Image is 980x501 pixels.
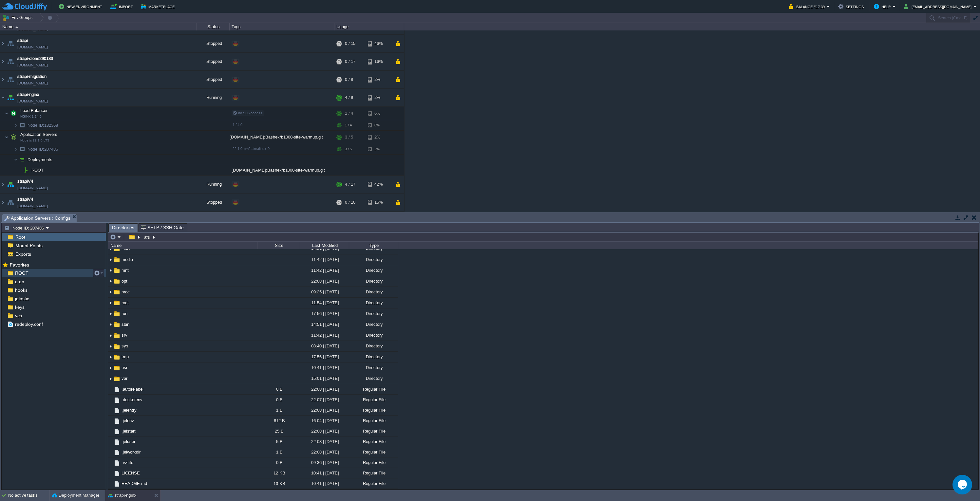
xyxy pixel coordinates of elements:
[121,439,136,444] a: .jeluser
[368,53,389,70] div: 16%
[345,194,355,211] div: 0 / 10
[368,120,389,130] div: 6%
[300,373,349,383] div: 15:01 | [DATE]
[300,447,349,457] div: 22:08 | [DATE]
[300,468,349,478] div: 10:41 | [DATE]
[4,214,70,222] span: Application Servers : Configs
[838,3,866,10] button: Settings
[17,203,48,209] a: [DOMAIN_NAME]
[197,35,230,52] div: Stopped
[121,428,137,434] span: .jelstart
[108,405,113,415] img: AMDAwAAAACH5BAEAAAAALAAAAAABAAEAAAICRAEAOw==
[14,296,30,302] a: jelastic
[257,457,300,468] div: 0 B
[17,196,33,203] a: strapiV4
[121,481,148,486] span: README.md
[197,53,230,70] div: Stopped
[9,131,18,144] img: AMDAwAAAACH5BAEAAAAALAAAAAABAAEAAAICRAEAOw==
[349,436,398,447] div: Regular File
[121,322,130,327] span: sbin
[230,23,334,30] div: Tags
[197,23,229,30] div: Status
[14,321,44,327] a: redeploy.conf
[345,35,355,52] div: 0 / 15
[141,224,184,232] span: SFTP / SSH Gate
[113,407,121,414] img: AMDAwAAAACH5BAEAAAAALAAAAAABAAEAAAICRAEAOw==
[20,108,48,113] a: Load BalancerNGINX 1.24.0
[20,139,49,142] span: Node.js 22.1.0 LTS
[6,71,15,88] img: AMDAwAAAACH5BAEAAAAALAAAAAABAAEAAAICRAEAOw==
[349,405,398,415] div: Regular File
[349,362,398,373] div: Directory
[17,73,47,80] a: strapi-migration
[789,3,827,10] button: Balance ₹17.39
[121,386,144,392] a: .autorelabel
[17,91,39,98] a: strapi-nginx
[18,120,27,130] img: AMDAwAAAACH5BAEAAAAALAAAAAABAAEAAAICRAEAOw==
[4,225,46,231] button: Node ID: 207486
[345,176,355,193] div: 4 / 17
[257,447,300,457] div: 1 B
[9,262,30,268] span: Favorites
[20,132,58,137] a: Application ServersNode.js 22.1.0 LTS
[113,386,121,393] img: AMDAwAAAACH5BAEAAAAALAAAAAABAAEAAAICRAEAOw==
[121,354,130,360] a: tmp
[28,147,44,152] span: Node ID:
[121,268,130,273] span: mnt
[300,416,349,426] div: 16:04 | [DATE]
[108,436,113,447] img: AMDAwAAAACH5BAEAAAAALAAAAAABAAEAAAICRAEAOw==
[300,276,349,286] div: 22:08 | [DATE]
[1,23,197,30] div: Name
[113,375,121,382] img: AMDAwAAAACH5BAEAAAAALAAAAAABAAEAAAICRAEAOw==
[113,470,121,477] img: AMDAwAAAACH5BAEAAAAALAAAAAABAAEAAAICRAEAOw==
[335,23,404,30] div: Usage
[14,243,44,249] a: Mount Points
[121,418,135,423] a: .jelenv
[6,53,15,70] img: AMDAwAAAACH5BAEAAAAALAAAAAABAAEAAAICRAEAOw==
[257,384,300,394] div: 0 B
[121,460,134,465] a: .vzfifo
[20,115,42,119] span: NGINX 1.24.0
[300,362,349,373] div: 10:41 | [DATE]
[233,123,242,127] span: 1.24.0
[121,449,141,455] a: .jelworkdir
[349,457,398,468] div: Regular File
[108,298,113,308] img: AMDAwAAAACH5BAEAAAAALAAAAAABAAEAAAICRAEAOw==
[300,265,349,275] div: 11:42 | [DATE]
[108,395,113,405] img: AMDAwAAAACH5BAEAAAAALAAAAAABAAEAAAICRAEAOw==
[230,131,334,144] div: [DOMAIN_NAME]:Bashek/b1000-site-warmup.git
[113,438,121,446] img: AMDAwAAAACH5BAEAAAAALAAAAAABAAEAAAICRAEAOw==
[113,428,121,435] img: AMDAwAAAACH5BAEAAAAALAAAAAABAAEAAAICRAEAOw==
[22,165,31,175] img: AMDAwAAAACH5BAEAAAAALAAAAAABAAEAAAICRAEAOw==
[6,35,15,52] img: AMDAwAAAACH5BAEAAAAALAAAAAABAAEAAAICRAEAOw==
[6,194,15,211] img: AMDAwAAAACH5BAEAAAAALAAAAAABAAEAAAICRAEAOw==
[17,44,48,50] a: [DOMAIN_NAME]
[121,470,141,476] a: LICENSE
[17,185,48,191] a: [DOMAIN_NAME]
[108,309,113,319] img: AMDAwAAAACH5BAEAAAAALAAAAAABAAEAAAICRAEAOw==
[108,384,113,394] img: AMDAwAAAACH5BAEAAAAALAAAAAABAAEAAAICRAEAOw==
[113,278,121,285] img: AMDAwAAAACH5BAEAAAAALAAAAAABAAEAAAICRAEAOw==
[349,373,398,383] div: Directory
[108,363,113,373] img: AMDAwAAAACH5BAEAAAAALAAAAAABAAEAAAICRAEAOw==
[257,436,300,447] div: 5 B
[300,478,349,489] div: 10:41 | [DATE]
[14,279,25,285] span: cron
[108,352,113,362] img: AMDAwAAAACH5BAEAAAAALAAAAAABAAEAAAICRAEAOw==
[108,492,136,499] button: strapi-nginx
[121,343,129,349] a: sys
[368,194,389,211] div: 15%
[349,242,398,249] div: Type
[300,319,349,329] div: 14:51 | [DATE]
[300,287,349,297] div: 09:35 | [DATE]
[14,313,23,319] a: vcs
